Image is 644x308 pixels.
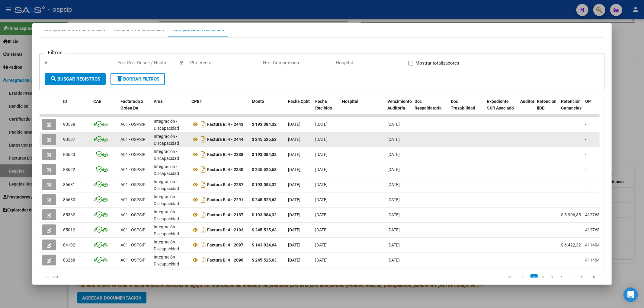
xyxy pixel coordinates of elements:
[315,152,328,157] span: [DATE]
[388,243,400,247] span: [DATE]
[585,152,587,157] span: -
[40,270,152,285] div: 52 total
[63,137,75,142] span: 90597
[207,197,243,202] strong: Factura B: 4 - 2291
[315,227,328,232] span: [DATE]
[120,258,146,262] span: A01 - OSPSIP
[199,210,207,220] i: Descargar documento
[252,227,277,232] strong: $ 245.525,63
[388,152,400,157] span: [DATE]
[63,99,67,104] span: ID
[315,182,328,187] span: [DATE]
[315,99,332,111] span: Fecha Recibido
[207,182,243,187] strong: Factura B: 4 - 2287
[388,137,400,142] span: [DATE]
[388,167,400,172] span: [DATE]
[549,274,556,281] a: 3
[315,137,328,142] span: [DATE]
[288,152,300,157] span: [DATE]
[191,99,202,104] span: CPBT
[252,182,277,187] strong: $ 193.084,32
[585,167,587,172] span: -
[199,180,207,189] i: Descargar documento
[120,122,146,127] span: A01 - OSPSIP
[548,272,557,283] li: page 3
[561,99,582,111] span: Retención Ganancias
[154,224,179,236] span: Integración - Discapacidad
[207,122,243,127] strong: Factura B: 4 - 2443
[585,258,600,262] span: 411404
[252,197,277,202] strong: $ 245.525,63
[199,119,207,129] i: Descargar documento
[539,272,548,283] li: page 2
[63,167,75,172] span: 88622
[286,95,313,122] datatable-header-cell: Fecha Cpbt
[535,95,559,122] datatable-header-cell: Retencion IIBB
[199,225,207,235] i: Descargar documento
[154,179,179,191] span: Integración - Discapacidad
[63,182,75,187] span: 86681
[416,59,460,67] span: Mostrar totalizadores
[504,274,515,281] a: go to first page
[288,243,300,247] span: [DATE]
[585,99,591,104] span: OP
[120,212,146,217] span: A01 - OSPSIP
[45,49,66,56] h3: Filtros
[63,152,75,157] span: 88623
[93,99,101,104] span: CAE
[252,122,277,127] strong: $ 193.084,32
[249,95,286,122] datatable-header-cell: Monto
[388,99,412,111] span: Vencimiento Auditoría
[116,75,123,82] mat-icon: delete
[288,99,310,104] span: Fecha Cpbt
[451,99,476,111] span: Doc Trazabilidad
[288,197,300,202] span: [DATE]
[388,258,400,262] span: [DATE]
[199,240,207,250] i: Descargar documento
[63,243,75,247] span: 84102
[585,197,587,202] span: -
[50,76,100,82] span: Buscar Registros
[412,95,449,122] datatable-header-cell: Doc Respaldatoria
[288,212,300,217] span: [DATE]
[517,274,529,281] a: go to previous page
[487,99,514,111] span: Expediente SUR Asociado
[252,167,277,172] strong: $ 245.525,63
[154,255,179,266] span: Integración - Discapacidad
[120,167,146,172] span: A01 - OSPSIP
[315,197,328,202] span: [DATE]
[118,95,151,122] datatable-header-cell: Facturado x Orden De
[388,182,400,187] span: [DATE]
[147,60,177,65] input: Fecha fin
[63,122,75,127] span: 90598
[518,95,535,122] datatable-header-cell: Auditoria
[207,258,243,262] strong: Factura B: 4 - 2096
[154,164,179,176] span: Integración - Discapacidad
[120,197,146,202] span: A01 - OSPSIP
[288,167,300,172] span: [DATE]
[252,137,277,142] strong: $ 245.525,63
[63,212,75,217] span: 85362
[154,149,179,161] span: Integración - Discapacidad
[154,194,179,206] span: Integración - Discapacidad
[199,255,207,265] i: Descargar documento
[199,165,207,174] i: Descargar documento
[558,274,565,281] a: 4
[385,95,412,122] datatable-header-cell: Vencimiento Auditoría
[252,99,264,104] span: Monto
[288,122,300,127] span: [DATE]
[91,95,118,122] datatable-header-cell: CAE
[388,122,400,127] span: [DATE]
[315,243,328,247] span: [DATE]
[537,99,557,111] span: Retencion IIBB
[315,212,328,217] span: [DATE]
[154,209,179,221] span: Integración - Discapacidad
[315,167,328,172] span: [DATE]
[585,122,587,127] span: -
[342,99,359,104] span: Hospital
[388,197,400,202] span: [DATE]
[585,243,600,247] span: 411404
[288,258,300,262] span: [DATE]
[415,99,442,111] span: Doc Respaldatoria
[252,152,277,157] strong: $ 193.084,32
